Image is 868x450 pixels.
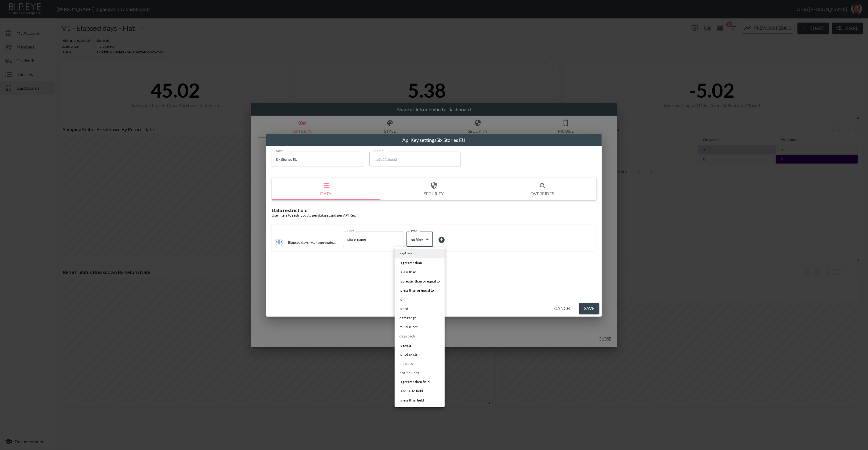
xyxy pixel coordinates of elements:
[400,288,434,293] span: is less than or equal to
[400,315,416,321] span: date range
[400,297,402,302] span: is
[400,260,422,266] span: is greater than
[400,324,418,330] span: multi select
[400,398,424,403] span: is less than field
[400,361,413,366] span: includes
[400,269,416,275] span: is less than
[400,251,412,257] span: no filter
[400,343,411,348] span: is exists
[400,379,430,385] span: is greater then field
[400,388,423,394] span: is equal to field
[400,306,408,311] span: is not
[400,370,419,376] span: not includes
[400,333,415,339] span: days back
[400,352,418,357] span: is not exists
[400,279,440,284] span: is greater than or equal to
